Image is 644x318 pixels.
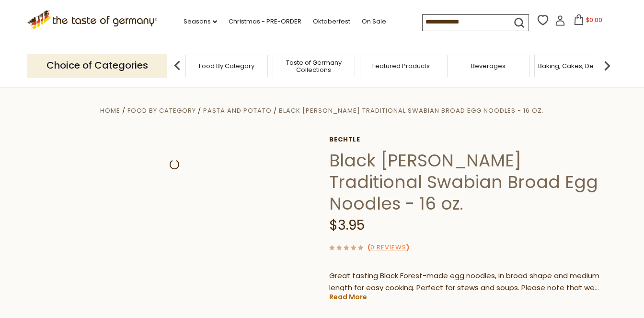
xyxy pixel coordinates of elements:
a: Black [PERSON_NAME] Traditional Swabian Broad Egg Noodles - 16 oz. [279,106,544,115]
p: Great tasting Black Forest-made egg noodles, in broad shape and medium length for easy cooking. P... [329,270,609,294]
a: Bechtle [329,136,609,143]
span: $3.95 [329,216,365,235]
a: Featured Products [372,62,430,70]
a: On Sale [362,16,386,27]
a: Christmas - PRE-ORDER [229,16,301,27]
p: Choice of Categories [27,54,167,77]
a: Food By Category [127,106,196,115]
a: Baking, Cakes, Desserts [538,62,612,70]
span: $0.00 [586,16,602,24]
a: Food By Category [199,62,254,70]
a: Home [100,106,120,115]
a: Oktoberfest [313,16,350,27]
a: Seasons [184,16,217,27]
span: ( ) [368,243,409,252]
a: Taste of Germany Collections [276,59,352,73]
a: Read More [329,292,367,302]
button: $0.00 [567,14,608,29]
img: next arrow [598,56,617,75]
a: Pasta and Potato [203,106,272,115]
img: previous arrow [168,56,187,75]
a: 0 Reviews [370,243,406,253]
h1: Black [PERSON_NAME] Traditional Swabian Broad Egg Noodles - 16 oz. [329,150,609,214]
a: Beverages [471,62,506,70]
